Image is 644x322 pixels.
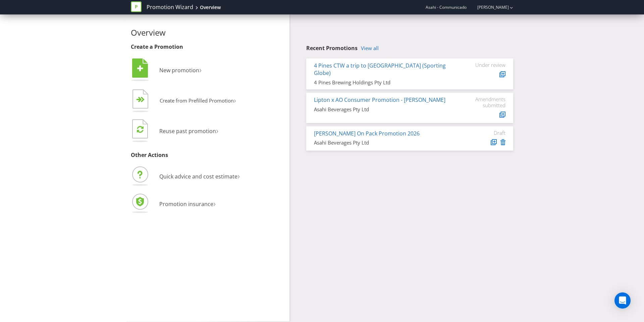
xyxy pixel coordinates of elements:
h2: Overview [131,28,284,37]
a: Promotion insurance› [131,200,216,208]
h3: Other Actions [131,152,284,158]
span: › [216,125,218,136]
span: Recent Promotions [306,44,358,52]
button: Create from Prefilled Promotion› [131,88,236,115]
span: › [199,64,202,75]
div: Asahi Beverages Pty Ltd [314,139,455,146]
span: › [213,198,216,209]
span: Reuse past promotion [159,127,216,135]
span: Promotion insurance [159,200,213,208]
a: [PERSON_NAME] [471,4,509,10]
div: Open Intercom Messenger [614,292,631,309]
div: Overview [200,4,221,11]
div: Under review [465,62,505,68]
tspan:  [137,125,144,133]
span: Asahi - Communicado [426,4,467,10]
a: View all [361,45,379,51]
a: Quick advice and cost estimate› [131,173,240,180]
a: 4 Pines CTW a trip to [GEOGRAPHIC_DATA] (Sporting Globe) [314,62,446,77]
div: 4 Pines Brewing Holdings Pty Ltd [314,79,455,86]
span: › [237,170,240,181]
a: Lipton x AO Consumer Promotion - [PERSON_NAME] [314,96,445,104]
div: Amendments submitted [465,96,505,108]
span: New promotion [159,67,199,74]
tspan:  [137,65,143,72]
div: Asahi Beverages Pty Ltd [314,106,455,113]
span: Quick advice and cost estimate [159,173,237,180]
h3: Create a Promotion [131,44,284,50]
a: Promotion Wizard [147,3,193,11]
span: › [234,95,236,105]
span: Create from Prefilled Promotion [160,97,234,104]
div: Draft [465,130,505,136]
tspan:  [141,96,145,103]
a: [PERSON_NAME] On Pack Promotion 2026 [314,130,420,137]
